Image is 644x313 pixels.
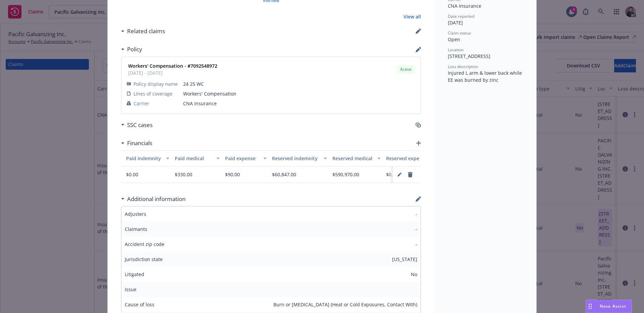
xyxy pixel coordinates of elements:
span: Policy display name [133,80,178,87]
div: Drag to move [586,300,594,313]
span: Loss description [448,64,478,69]
span: Workers' Compensation [183,90,415,97]
div: Open [448,36,523,43]
span: - [416,210,417,217]
h3: Financials [127,139,152,147]
div: SSC cases [121,121,153,129]
div: Paid expense [225,155,259,162]
div: No [411,271,417,278]
div: [DATE] [448,19,523,26]
a: View all [404,13,421,20]
span: Accident zip code [125,241,181,248]
div: Policy [121,45,142,54]
h3: Additional information [127,195,185,203]
span: Issue [125,286,181,293]
div: Injured L arm & lower back while EE was burned by zinc [448,69,523,83]
span: Active [399,66,413,72]
div: Related claims [121,27,165,36]
h3: SSC cases [127,121,153,129]
div: Financials [121,139,152,147]
span: Litigated [125,271,181,278]
span: Nova Assist [600,303,626,309]
div: [STREET_ADDRESS] [448,53,523,60]
span: Claim status [448,30,471,36]
strong: Workers' Compensation - #7092548972 [128,63,217,69]
div: Reserved indemnity [272,155,320,162]
span: Location [448,47,464,53]
div: $590,970.00 [332,171,359,178]
span: Adjusters [125,210,181,217]
span: Jurisdiction state [125,256,181,263]
div: $0.00 [386,171,398,178]
div: Paid medical [175,155,212,162]
div: Reserved expense [386,155,429,162]
button: Nova Assist [586,300,632,313]
span: Cause of loss [125,301,181,308]
div: $90.00 [225,171,240,178]
button: Paid Indemnity [123,150,172,167]
a: remove [406,171,414,179]
div: CNA Insurance [448,2,523,9]
span: CNA Insurance [183,100,415,107]
div: Additional information [121,195,185,203]
a: pencil [395,171,404,179]
span: Carrier [133,100,149,107]
button: Reserved indemnity [269,150,330,167]
span: Claimants [125,226,181,233]
a: Workers' Compensation - #7092548972[DATE] - [DATE]ActivePolicy display name24 25 WCLines of cover... [121,57,421,114]
h3: Related claims [127,27,165,36]
h3: Policy [127,45,142,54]
div: $60,847.00 [272,171,296,178]
span: Lines of coverage [133,90,172,97]
span: - [416,241,417,248]
button: Paid medical [172,150,222,167]
div: $330.00 [175,171,192,178]
div: $0.00 [126,171,138,178]
span: 24 25 WC [183,80,415,87]
button: Paid expense [222,150,269,167]
span: Date reported [448,13,474,19]
div: [US_STATE] [392,256,417,263]
div: Paid Indemnity [126,155,162,162]
button: Reserved expense [383,150,439,167]
div: Reserved medical [332,155,373,162]
div: - [416,226,417,233]
span: [DATE] - [DATE] [128,69,217,76]
div: Burn or [MEDICAL_DATA] (Heat or Cold Exposures, Contact With) [273,301,417,308]
button: Reserved medical [330,150,383,167]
